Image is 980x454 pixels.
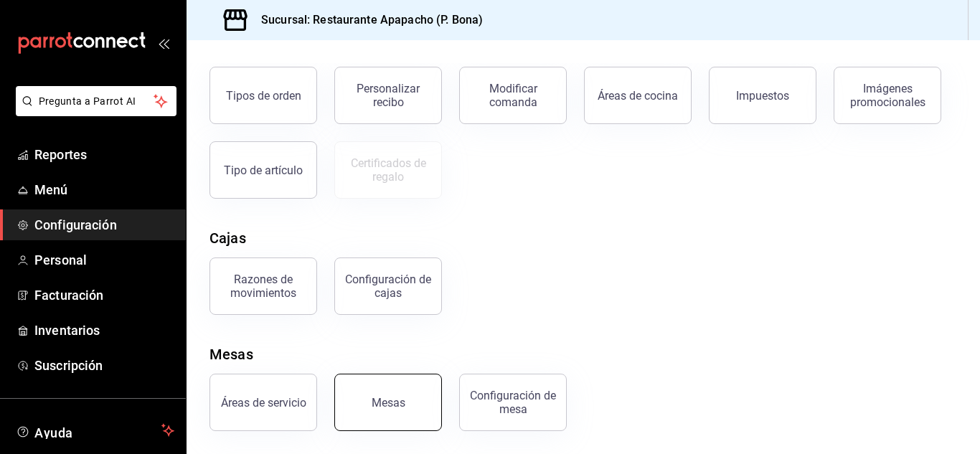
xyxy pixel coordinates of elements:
[34,145,174,164] span: Reportes
[10,104,176,119] a: Pregunta a Parrot AI
[219,273,308,300] div: Razones de movimientos
[209,374,317,431] button: Áreas de servicio
[334,141,442,199] button: Certificados de regalo
[221,396,306,410] div: Áreas de servicio
[736,89,789,103] div: Impuestos
[344,82,433,109] div: Personalizar recibo
[209,67,317,124] button: Tipos de orden
[34,180,174,199] span: Menú
[584,67,692,124] button: Áreas de cocina
[843,82,932,109] div: Imágenes promocionales
[34,321,174,340] span: Inventarios
[209,257,317,315] button: Razones de movimientos
[468,82,557,109] div: Modificar comanda
[334,374,442,431] button: Mesas
[34,215,174,235] span: Configuración
[459,374,567,431] button: Configuración de mesa
[34,285,174,305] span: Facturación
[344,273,433,300] div: Configuración de cajas
[344,156,433,184] div: Certificados de regalo
[16,86,176,116] button: Pregunta a Parrot AI
[39,94,154,109] span: Pregunta a Parrot AI
[158,37,169,49] button: open_drawer_menu
[224,164,303,177] div: Tipo de artículo
[34,250,174,270] span: Personal
[226,89,301,103] div: Tipos de orden
[34,356,174,375] span: Suscripción
[250,11,483,29] h3: Sucursal: Restaurante Apapacho (P. Bona)
[468,389,557,416] div: Configuración de mesa
[834,67,941,124] button: Imágenes promocionales
[334,257,442,315] button: Configuración de cajas
[598,89,678,103] div: Áreas de cocina
[34,422,156,439] span: Ayuda
[709,67,816,124] button: Impuestos
[459,67,567,124] button: Modificar comanda
[209,141,317,199] button: Tipo de artículo
[209,344,253,365] div: Mesas
[372,396,405,410] div: Mesas
[334,67,442,124] button: Personalizar recibo
[209,227,246,249] div: Cajas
